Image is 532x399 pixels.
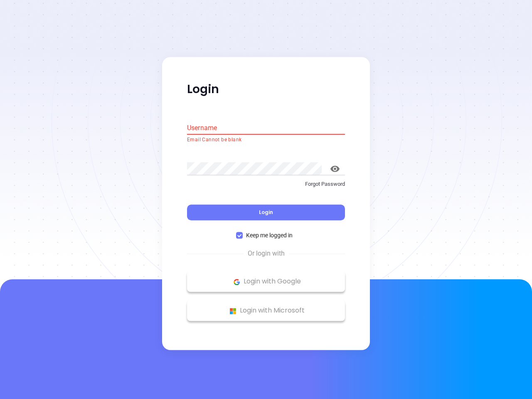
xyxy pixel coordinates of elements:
span: Keep me logged in [243,231,296,240]
p: Email Cannot be blank [187,136,345,144]
span: Or login with [244,249,289,259]
img: Google Logo [232,277,242,287]
p: Forgot Password [187,180,345,188]
span: Login [259,209,273,216]
button: toggle password visibility [325,159,345,179]
p: Login with Microsoft [191,305,341,317]
button: Microsoft Logo Login with Microsoft [187,300,345,321]
p: Login [187,82,345,97]
p: Login with Google [191,276,341,288]
button: Google Logo Login with Google [187,271,345,292]
img: Microsoft Logo [228,306,238,316]
a: Forgot Password [187,180,345,195]
button: Login [187,205,345,221]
